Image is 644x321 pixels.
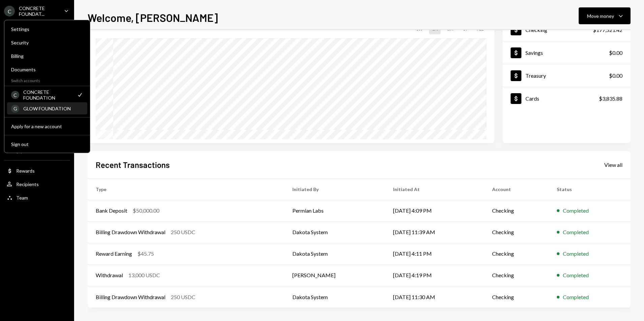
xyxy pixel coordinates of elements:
[609,49,622,57] div: $0.00
[284,264,385,286] td: [PERSON_NAME]
[587,12,614,20] div: Move money
[11,40,83,45] div: Security
[609,72,622,80] div: $0.00
[128,271,160,279] div: 13,000 USDC
[525,72,546,79] div: Treasury
[11,91,19,99] div: C
[385,200,484,221] td: [DATE] 4:09 PM
[385,178,484,200] th: Initiated At
[385,286,484,308] td: [DATE] 11:30 AM
[11,141,83,147] div: Sign out
[16,168,35,174] div: Rewards
[503,87,631,110] a: Cards$3,835.88
[171,293,195,301] div: 250 USDC
[563,207,589,215] div: Completed
[284,286,385,308] td: Dakota System
[604,161,622,168] a: View all
[579,7,631,24] button: Move money
[23,106,83,111] div: GLOW FOUNDATION
[16,195,28,201] div: Team
[11,67,83,72] div: Documents
[4,77,90,83] div: Switch accounts
[96,228,165,236] div: Billing Drawdown Withdrawal
[284,243,385,264] td: Dakota System
[525,49,543,56] div: Savings
[484,221,549,243] td: Checking
[7,63,87,75] a: Documents
[96,159,170,170] h2: Recent Transactions
[484,286,549,308] td: Checking
[284,178,385,200] th: Initiated By
[385,221,484,243] td: [DATE] 11:39 AM
[4,165,70,177] a: Rewards
[604,162,622,168] div: View all
[7,120,87,133] button: Apply for a new account
[23,89,72,101] div: CONCRETE FOUNDATION
[16,181,39,187] div: Recipients
[593,26,622,34] div: $177,521.42
[137,250,154,258] div: $45.75
[284,221,385,243] td: Dakota System
[88,11,218,24] h1: Welcome, [PERSON_NAME]
[7,23,87,35] a: Settings
[11,53,83,59] div: Billing
[96,293,165,301] div: Billing Drawdown Withdrawal
[484,178,549,200] th: Account
[563,271,589,279] div: Completed
[96,207,127,215] div: Bank Deposit
[11,105,19,113] div: G
[525,95,539,102] div: Cards
[19,5,59,17] div: CONCRETE FOUNDAT...
[563,228,589,236] div: Completed
[284,200,385,221] td: Permian Labs
[599,95,622,103] div: $3,835.88
[484,200,549,221] td: Checking
[484,243,549,264] td: Checking
[96,250,132,258] div: Reward Earning
[549,178,631,200] th: Status
[133,207,159,215] div: $50,000.00
[7,138,87,150] button: Sign out
[11,26,83,32] div: Settings
[4,191,70,204] a: Team
[11,123,83,129] div: Apply for a new account
[171,228,195,236] div: 250 USDC
[563,293,589,301] div: Completed
[563,250,589,258] div: Completed
[7,36,87,48] a: Security
[7,102,87,114] a: GGLOW FOUNDATION
[7,50,87,62] a: Billing
[525,27,547,33] div: Checking
[385,264,484,286] td: [DATE] 4:19 PM
[503,41,631,64] a: Savings$0.00
[96,271,123,279] div: Withdrawal
[385,243,484,264] td: [DATE] 4:11 PM
[484,264,549,286] td: Checking
[4,6,15,16] div: C
[503,64,631,87] a: Treasury$0.00
[4,178,70,190] a: Recipients
[88,178,284,200] th: Type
